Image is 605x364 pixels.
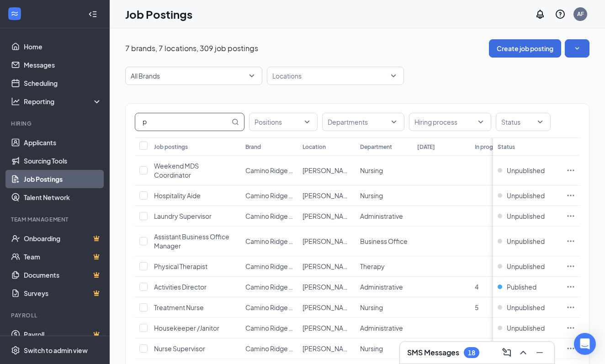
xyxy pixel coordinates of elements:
span: Unpublished [507,323,545,332]
span: Camino Ridge Post Acute [245,191,321,200]
td: Business Office [356,227,413,256]
div: Switch to admin view [24,346,88,355]
svg: ChevronUp [518,347,529,358]
td: Camino Ridge Post Acute [241,156,298,185]
td: Camino Ridge Post Acute [241,277,298,297]
span: Treatment Nurse [154,303,204,311]
span: Weekend MDS Coordinator [154,162,199,179]
a: Home [24,37,102,56]
span: 4 [475,283,478,291]
td: Grant Cuesta Nursing & Rehab [298,206,355,227]
a: Job Postings [24,170,102,188]
span: Laundry Supervisor [154,212,212,220]
svg: Notifications [535,9,546,20]
span: Administrative [360,212,403,220]
td: Grant Cuesta Nursing & Rehab [298,185,355,206]
span: Camino Ridge Post Acute [245,283,321,291]
button: ComposeMessage [499,345,514,360]
td: Camino Ridge Post Acute [241,206,298,227]
span: Activities Director [154,283,207,291]
span: Nursing [360,303,383,311]
svg: Ellipses [566,344,575,353]
span: Nursing [360,166,383,174]
div: Job postings [154,143,188,151]
th: Status [493,137,562,156]
span: Camino Ridge Post Acute [245,262,321,270]
td: Grant Cuesta Nursing & Rehab [298,338,355,359]
button: ChevronUp [516,345,531,360]
td: Camino Ridge Post Acute [241,185,298,206]
svg: Ellipses [566,211,575,221]
span: Unpublished [507,166,545,175]
a: PayrollCrown [24,325,102,343]
span: Camino Ridge Post Acute [245,212,321,220]
span: Nursing [360,344,383,353]
a: OnboardingCrown [24,229,102,248]
svg: Ellipses [566,262,575,271]
span: Administrative [360,324,403,332]
button: SmallChevronDown [565,39,589,58]
div: AF [577,10,584,18]
svg: ComposeMessage [501,347,512,358]
span: [PERSON_NAME] Nursing & Rehab [302,212,404,220]
span: [PERSON_NAME] Nursing & Rehab [302,324,404,332]
td: Nursing [356,156,413,185]
td: Camino Ridge Post Acute [241,227,298,256]
svg: Settings [11,346,20,355]
span: [PERSON_NAME] Nursing & Rehab [302,191,404,200]
th: [DATE] [413,137,470,156]
a: Sourcing Tools [24,152,102,170]
h1: Job Postings [125,6,192,22]
span: [PERSON_NAME] Nursing & Rehab [302,344,404,353]
svg: Analysis [11,97,20,106]
span: Administrative [360,283,403,291]
span: [PERSON_NAME] Nursing & Rehab [302,166,404,174]
span: Unpublished [507,191,545,200]
svg: Collapse [88,10,97,19]
div: Team Management [11,216,100,223]
svg: Ellipses [566,303,575,312]
td: Camino Ridge Post Acute [241,338,298,359]
svg: MagnifyingGlass [232,118,239,126]
a: Messages [24,56,102,74]
span: Camino Ridge Post Acute [245,344,321,353]
span: Unpublished [507,237,545,246]
a: DocumentsCrown [24,266,102,284]
span: [PERSON_NAME] Nursing & Rehab [302,303,404,311]
span: 5 [475,303,478,311]
svg: WorkstreamLogo [10,9,19,18]
div: 18 [468,349,475,357]
p: All Brands [131,71,160,80]
td: Camino Ridge Post Acute [241,318,298,338]
a: Scheduling [24,74,102,92]
span: Therapy [360,262,385,270]
td: Grant Cuesta Nursing & Rehab [298,156,355,185]
svg: Ellipses [566,166,575,175]
svg: QuestionInfo [555,9,566,20]
th: In progress [470,137,527,156]
td: Nursing [356,338,413,359]
svg: Minimize [534,347,545,358]
span: Camino Ridge Post Acute [245,303,321,311]
div: Brand [245,143,261,151]
a: TeamCrown [24,248,102,266]
td: Grant Cuesta Nursing & Rehab [298,297,355,318]
span: [PERSON_NAME] Nursing & Rehab [302,237,404,245]
span: Camino Ridge Post Acute [245,324,321,332]
span: Camino Ridge Post Acute [245,237,321,245]
td: Camino Ridge Post Acute [241,256,298,277]
span: [PERSON_NAME] Nursing & Rehab [302,283,404,291]
a: SurveysCrown [24,284,102,302]
td: Nursing [356,185,413,206]
span: Business Office [360,237,408,245]
td: Administrative [356,206,413,227]
td: Administrative [356,318,413,338]
td: Grant Cuesta Nursing & Rehab [298,277,355,297]
div: Payroll [11,311,100,319]
span: [PERSON_NAME] Nursing & Rehab [302,262,404,270]
td: Grant Cuesta Nursing & Rehab [298,318,355,338]
svg: Ellipses [566,282,575,291]
div: Open Intercom Messenger [574,333,596,355]
div: Hiring [11,120,100,127]
button: Create job posting [489,39,561,58]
